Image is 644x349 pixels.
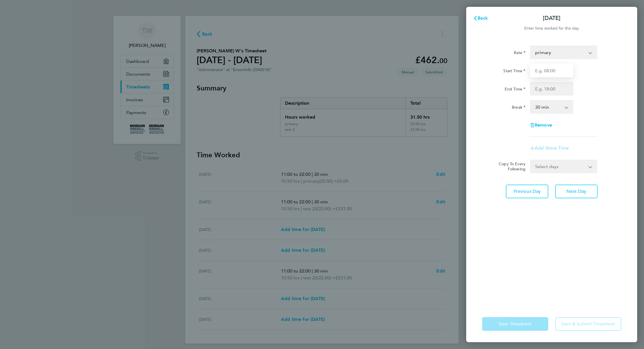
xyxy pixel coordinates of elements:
[535,122,552,128] span: Remove
[530,123,552,127] button: Remove
[506,185,548,198] button: Previous Day
[466,25,637,32] div: Enter time worked for this day.
[505,86,525,93] label: End Time
[555,185,598,198] button: Next Day
[494,161,525,172] label: Copy To Every Following
[467,13,494,24] button: Back
[512,105,525,111] label: Break
[566,189,586,194] span: Next Day
[530,82,573,96] input: E.g. 18:00
[478,15,488,21] span: Back
[503,68,525,75] label: Start Time
[514,50,525,57] label: Rate
[530,64,573,77] input: E.g. 08:00
[543,14,561,22] p: [DATE]
[513,189,541,194] span: Previous Day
